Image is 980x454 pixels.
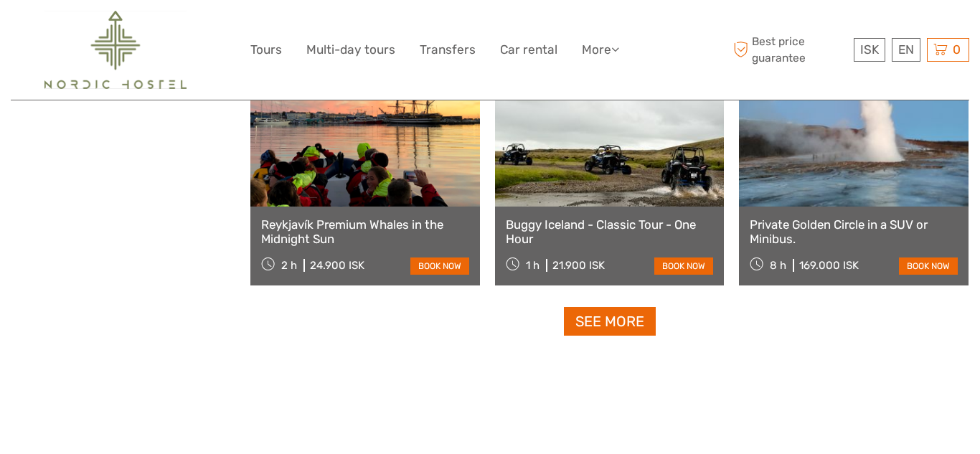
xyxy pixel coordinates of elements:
a: Buggy Iceland - Classic Tour - One Hour [506,217,714,247]
span: 1 h [526,259,540,272]
div: 169.000 ISK [799,259,859,272]
span: ISK [860,42,879,57]
p: We're away right now. Please check back later! [20,25,162,37]
span: Best price guarantee [730,34,850,65]
a: book now [410,257,469,275]
span: 8 h [770,259,786,272]
img: 2454-61f15230-a6bf-4303-aa34-adabcbdb58c5_logo_big.png [44,11,187,89]
a: See more [564,307,656,336]
a: Tours [250,39,282,60]
span: 2 h [281,259,297,272]
a: Private Golden Circle in a SUV or Minibus. [750,217,958,247]
a: book now [654,257,713,275]
div: 24.900 ISK [310,259,364,272]
span: 0 [951,42,963,57]
a: Multi-day tours [306,39,395,60]
button: Open LiveChat chat widget [165,22,182,39]
a: Transfers [420,39,476,60]
a: Car rental [500,39,557,60]
a: More [582,39,619,60]
div: EN [892,38,920,62]
a: Reykjavík Premium Whales in the Midnight Sun [261,217,469,247]
a: book now [899,257,958,275]
div: 21.900 ISK [552,259,605,272]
